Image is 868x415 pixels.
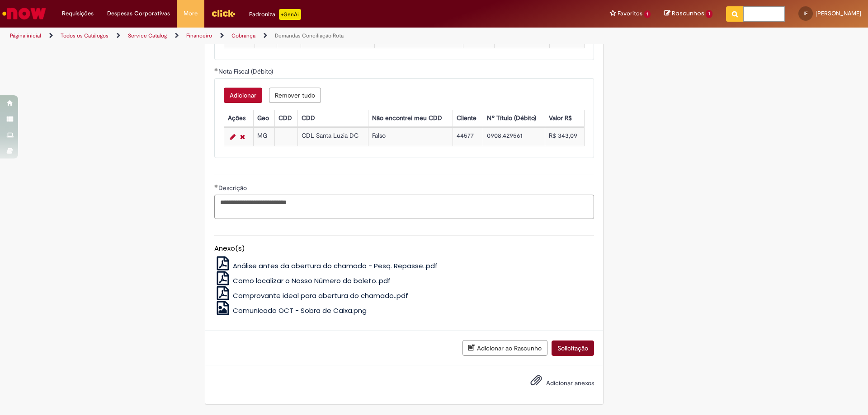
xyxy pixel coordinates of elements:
td: R$ 343,09 [545,127,584,146]
span: Rascunhos [672,9,704,18]
button: Solicitação [552,340,594,356]
img: click_logo_yellow_360x200.png [211,6,236,20]
span: More [184,9,198,18]
span: Descrição [218,184,249,192]
p: +GenAi [279,9,301,20]
a: Service Catalog [128,32,167,39]
span: IF [804,10,807,16]
span: Comunicado OCT - Sobra de Caixa.png [233,306,367,315]
span: 1 [706,10,712,18]
a: Demandas Conciliação Rota [275,32,344,39]
th: CDD [275,110,298,126]
button: Pesquisar [726,6,744,22]
span: [PERSON_NAME] [816,9,861,17]
span: Adicionar anexos [546,379,594,387]
a: Página inicial [10,32,41,39]
a: Editar Linha 1 [228,131,238,142]
th: Não encontrei meu CDD [368,110,453,126]
td: 0908.429561 [483,127,545,146]
span: Comprovante ideal para abertura do chamado..pdf [233,291,408,300]
span: Nota Fiscal (Débito) [218,67,275,75]
span: 1 [644,10,651,18]
th: CDD [298,110,368,126]
td: CDL Santa Luzia DC [298,127,368,146]
a: Comprovante ideal para abertura do chamado..pdf [214,291,409,300]
span: Despesas Corporativas [107,9,170,18]
th: Nº Título (Débito) [483,110,545,126]
th: Valor R$ [545,110,584,126]
span: Análise antes da abertura do chamado - Pesq. Repasse..pdf [233,261,438,270]
a: Comunicado OCT - Sobra de Caixa.png [214,306,367,315]
th: Ações [224,110,253,126]
a: Remover linha 1 [238,131,247,142]
button: Adicionar anexos [528,372,544,393]
td: 44577 [453,127,483,146]
a: Como localizar o Nosso Número do boleto..pdf [214,276,391,285]
button: Add a row for Nota Fiscal (Débito) [224,88,262,103]
td: MG [254,127,275,146]
th: Geo [254,110,275,126]
span: Como localizar o Nosso Número do boleto..pdf [233,276,391,285]
h5: Anexo(s) [214,245,594,252]
img: ServiceNow [1,5,47,23]
ul: Trilhas de página [7,28,572,44]
a: Financeiro [186,32,212,39]
button: Adicionar ao Rascunho [462,340,547,356]
a: Rascunhos [664,9,712,18]
textarea: Descrição [214,195,594,219]
span: Requisições [62,9,94,18]
div: Padroniza [249,9,301,20]
span: Obrigatório Preenchido [214,68,218,71]
a: Todos os Catálogos [61,32,108,39]
a: Análise antes da abertura do chamado - Pesq. Repasse..pdf [214,261,438,270]
th: Cliente [453,110,483,126]
span: Obrigatório Preenchido [214,184,218,188]
button: Remove all rows for Nota Fiscal (Débito) [269,88,321,103]
span: Favoritos [618,9,642,18]
a: Cobrança [231,32,255,39]
td: Falso [368,127,453,146]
